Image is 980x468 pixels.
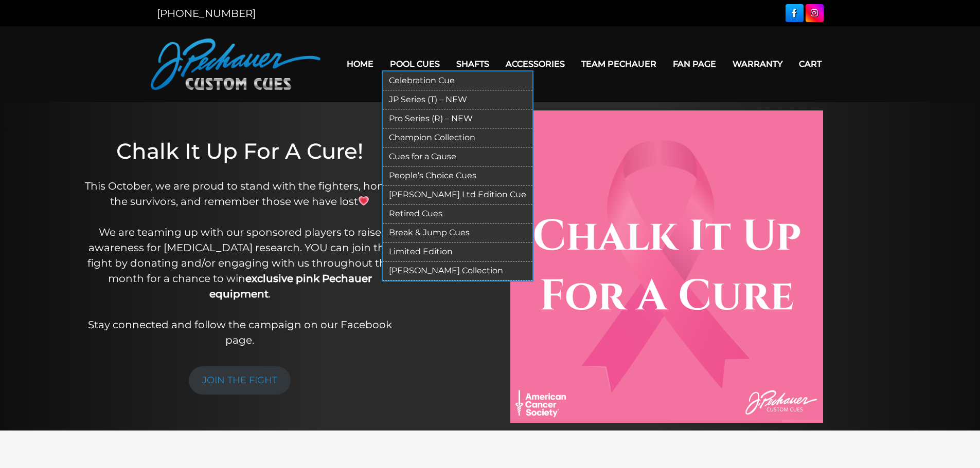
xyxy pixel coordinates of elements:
a: Warranty [724,51,791,77]
a: Retired Cues [383,204,532,223]
a: Fan Page [665,51,724,77]
a: People’s Choice Cues [383,166,532,185]
a: [PHONE_NUMBER] [157,7,256,20]
a: Cues for a Cause [383,147,532,166]
p: This October, we are proud to stand with the fighters, honor the survivors, and remember those we... [79,178,401,348]
a: Home [338,51,382,77]
img: Pechauer Custom Cues [151,39,320,90]
h1: Chalk It Up For A Cure! [79,138,401,164]
a: Cart [791,51,830,77]
a: Champion Collection [383,128,532,147]
a: Limited Edition [383,242,532,261]
a: JOIN THE FIGHT [189,366,291,395]
strong: exclusive pink Pechauer equipment [209,272,372,300]
a: Pool Cues [382,51,448,77]
img: 💗 [359,196,369,206]
a: Team Pechauer [573,51,665,77]
a: [PERSON_NAME] Ltd Edition Cue [383,185,532,204]
a: Celebration Cue [383,71,532,90]
a: Shafts [448,51,497,77]
a: Accessories [497,51,573,77]
a: JP Series (T) – NEW [383,90,532,109]
a: Break & Jump Cues [383,223,532,242]
a: [PERSON_NAME] Collection [383,261,532,280]
a: Pro Series (R) – NEW [383,109,532,128]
